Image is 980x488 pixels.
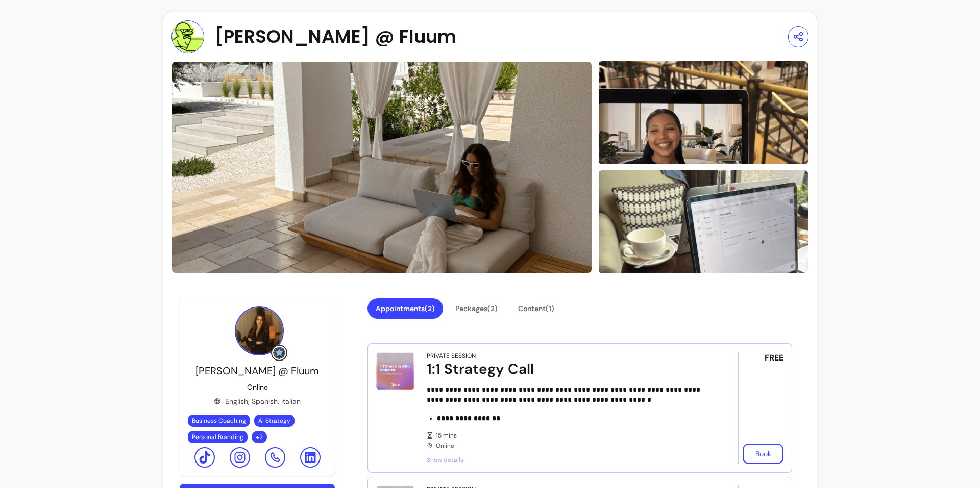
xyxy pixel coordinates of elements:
img: image-0 [171,61,592,273]
img: Provider image [235,306,284,355]
span: Show details [427,456,709,464]
span: [PERSON_NAME] @ Fluum [195,364,319,377]
img: image-1 [598,60,808,165]
img: 1:1 Strategy Call [376,352,414,390]
span: 15 mins [436,431,709,440]
div: Private Session [427,352,476,360]
span: Business Coaching [192,417,246,425]
span: [PERSON_NAME] @ Fluum [214,27,456,47]
button: Book [743,444,783,464]
div: 1:1 Strategy Call [427,360,709,378]
button: Packages(2) [447,298,506,319]
img: Grow [273,347,285,359]
button: Appointments(2) [367,298,443,319]
button: Content(1) [510,298,562,319]
span: + 2 [254,433,265,441]
p: Online [247,382,268,392]
div: Online [427,431,709,450]
span: AI Strategy [258,417,290,425]
span: Personal Branding [192,433,243,441]
span: FREE [765,352,783,364]
img: image-2 [598,169,808,275]
div: English, Spanish, Italian [214,396,301,406]
img: Provider image [171,20,204,53]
